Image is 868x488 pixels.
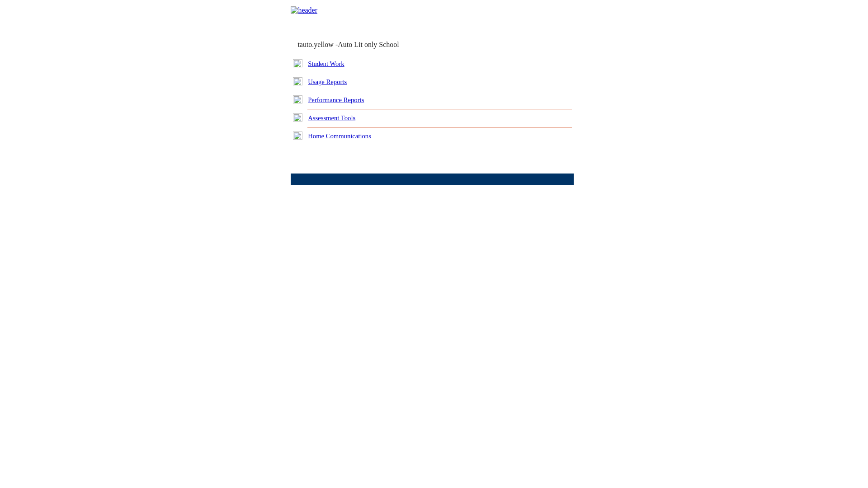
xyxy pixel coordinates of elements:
[308,78,347,85] a: Usage Reports
[293,113,302,122] img: plus.gif
[291,6,317,14] img: header
[308,96,364,103] a: Performance Reports
[297,41,464,49] td: tauto.yellow -
[293,131,302,140] img: plus.gif
[308,114,355,122] a: Assessment Tools
[293,77,302,85] img: plus.gif
[308,60,344,67] a: Student Work
[338,41,399,48] nobr: Auto Lit only School
[293,95,302,103] img: plus.gif
[293,59,302,67] img: plus.gif
[308,132,371,140] a: Home Communications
